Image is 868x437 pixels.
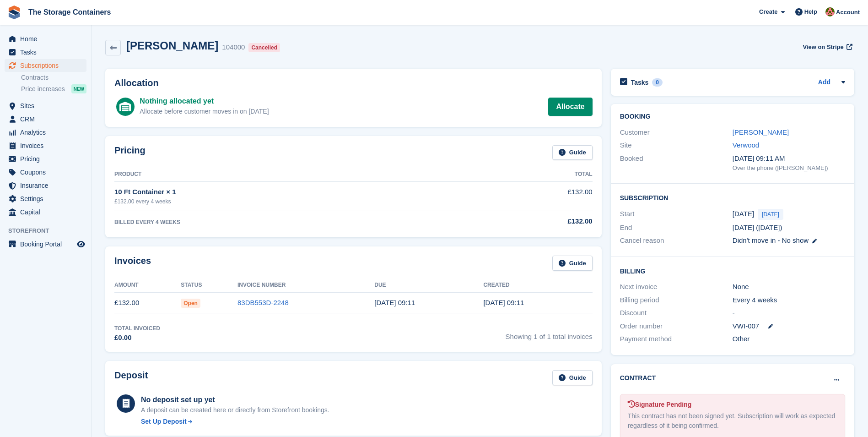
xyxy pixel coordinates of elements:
a: menu [5,33,86,45]
span: Open [181,299,200,308]
a: menu [5,238,86,251]
div: Next invoice [620,282,733,292]
a: Preview store [75,239,86,250]
div: - [733,308,845,318]
div: Order number [620,321,733,332]
span: Showing 1 of 1 total invoices [506,324,593,343]
span: Price increases [21,85,65,93]
h2: Allocation [114,78,593,88]
th: Due [374,278,483,293]
img: stora-icon-8386f47178a22dfd0bd8f6a31ec36ba5ce8667c1dd55bd0f319d3a0aa187defe.svg [7,5,21,19]
a: menu [5,206,86,218]
div: Site [620,140,733,151]
div: None [733,282,845,292]
a: Add [818,77,830,88]
div: Start [620,209,733,220]
a: menu [5,139,86,152]
div: [DATE] 09:11 AM [733,153,845,164]
p: A deposit can be created here or directly from Storefront bookings. [141,405,329,415]
span: Coupons [20,166,75,179]
img: Kirsty Simpson [825,7,835,16]
a: menu [5,166,86,179]
div: Set Up Deposit [141,417,187,426]
div: Over the phone ([PERSON_NAME]) [733,164,845,173]
td: £132.00 [462,182,593,211]
div: 0 [652,78,663,87]
span: Storefront [8,226,91,235]
th: Total [462,167,593,182]
a: menu [5,99,86,112]
h2: [PERSON_NAME] [126,39,218,52]
div: This contract has not been signed yet. Subscription will work as expected regardless of it being ... [628,411,837,431]
a: menu [5,46,86,59]
div: Payment method [620,334,733,344]
th: Status [181,278,237,293]
span: Booking Portal [20,238,75,251]
span: Settings [20,192,75,205]
span: Analytics [20,126,75,139]
span: Sites [20,99,75,112]
div: £0.00 [114,333,160,343]
div: Allocate before customer moves in on [DATE] [140,107,269,116]
a: Verwood [733,141,759,149]
h2: Deposit [114,370,148,385]
span: Create [759,7,777,16]
a: View on Stripe [799,39,854,55]
h2: Billing [620,266,845,275]
h2: Pricing [114,145,146,160]
span: View on Stripe [803,43,843,52]
a: 83DB553D-2248 [237,299,289,306]
span: Tasks [20,46,75,59]
div: 10 Ft Container × 1 [114,187,462,197]
div: Signature Pending [628,400,837,410]
a: Guide [552,370,593,385]
th: Created [483,278,592,293]
span: Home [20,33,75,45]
div: No deposit set up yet [141,394,329,405]
span: Account [836,8,860,17]
a: menu [5,113,86,126]
div: Cancel reason [620,235,733,246]
a: menu [5,179,86,192]
div: Other [733,334,845,344]
a: Price increases NEW [21,84,86,94]
time: 2025-08-28 00:00:00 UTC [733,209,754,219]
span: [DATE] [758,209,783,220]
a: The Storage Containers [25,5,114,20]
span: Insurance [20,179,75,192]
time: 2025-08-29 08:11:37 UTC [374,299,415,306]
a: Set Up Deposit [141,417,329,426]
a: menu [5,192,86,205]
div: Booked [620,153,733,173]
span: Didn't move in - No show [733,236,809,244]
h2: Contract [620,373,656,383]
div: Cancelled [248,43,280,52]
a: Contracts [21,73,86,82]
span: CRM [20,113,75,126]
div: BILLED EVERY 4 WEEKS [114,218,462,226]
div: Total Invoiced [114,324,160,333]
h2: Invoices [114,256,151,271]
span: Pricing [20,153,75,165]
th: Invoice Number [237,278,374,293]
a: menu [5,59,86,72]
h2: Booking [620,113,845,120]
time: 2025-08-28 08:11:38 UTC [483,299,524,306]
div: NEW [71,84,86,93]
div: £132.00 [462,216,593,227]
span: Subscriptions [20,59,75,72]
a: menu [5,153,86,165]
span: [DATE] ([DATE]) [733,224,782,231]
div: End [620,223,733,233]
th: Amount [114,278,181,293]
div: Discount [620,308,733,318]
span: Invoices [20,139,75,152]
div: 104000 [222,42,245,53]
h2: Subscription [620,193,845,202]
div: Nothing allocated yet [140,96,269,107]
th: Product [114,167,462,182]
div: Every 4 weeks [733,295,845,306]
td: £132.00 [114,293,181,313]
span: Help [804,7,817,16]
span: VWI-007 [733,321,759,332]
